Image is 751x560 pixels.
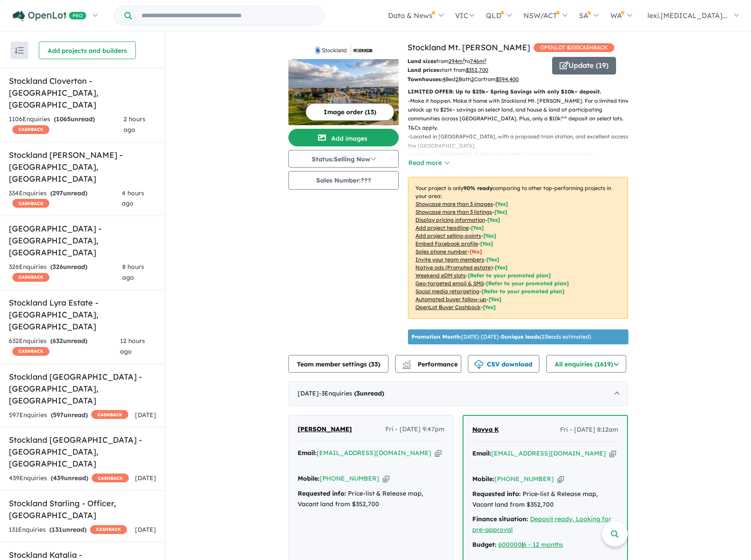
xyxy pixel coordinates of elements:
[298,489,445,510] div: Price-list & Release map, Vacant land from $352,700
[534,43,614,52] span: OPENLOT $ 200 CASHBACK
[408,150,635,159] p: - 4.9km to [GEOGRAPHIC_DATA] with a FREE community bus now running
[415,296,486,302] u: Automated buyer follow-up
[560,425,618,435] span: Fri - [DATE] 8:12am
[135,411,156,419] span: [DATE]
[317,449,431,457] a: [EMAIL_ADDRESS][DOMAIN_NAME]
[647,11,728,20] span: lexi.[MEDICAL_DATA]...
[609,449,616,458] button: Copy
[9,371,156,407] h5: Stockland [GEOGRAPHIC_DATA] - [GEOGRAPHIC_DATA] , [GEOGRAPHIC_DATA]
[411,333,461,340] b: Promotion Month:
[408,132,635,150] p: - Located in [GEOGRAPHIC_DATA], with a proposed train station, and excellent access to the [GEOGR...
[501,333,540,340] b: 0 unique leads
[122,189,144,208] span: 4 hours ago
[495,264,508,271] span: [Yes]
[320,474,379,482] a: [PHONE_NUMBER]
[415,201,493,207] u: Showcase more than 3 images
[523,541,563,549] a: 6 - 12 months
[298,424,352,435] a: [PERSON_NAME]
[415,256,484,263] u: Invite your team members
[123,115,146,134] span: 2 hours ago
[484,57,486,62] sup: 2
[483,232,496,239] span: [ Yes ]
[496,76,519,82] u: $ 594,400
[288,59,399,125] img: Stockland Mt. Atkinson - Truganina
[483,304,496,310] span: [Yes]
[50,337,87,345] strong: ( unread)
[472,540,618,550] div: |
[415,280,484,287] u: Geo-targeted email & SMS
[471,76,474,82] u: 2
[472,426,499,433] span: Navya K
[494,475,554,483] a: [PHONE_NUMBER]
[12,125,49,134] span: CASHBACK
[9,297,156,332] h5: Stockland Lyra Estate - [GEOGRAPHIC_DATA] , [GEOGRAPHIC_DATA]
[468,272,551,279] span: [Refer to your promoted plan]
[395,355,461,373] button: Performance
[470,248,482,255] span: [ No ]
[472,489,618,510] div: Price-list & Release map, Vacant land from $352,700
[489,296,501,302] span: [Yes]
[415,232,481,239] u: Add project selling-points
[13,11,86,22] img: Openlot PRO Logo White
[15,47,24,54] img: sort.svg
[9,188,122,209] div: 334 Enquir ies
[52,526,62,534] span: 131
[39,41,136,59] button: Add projects and builders
[50,263,87,271] strong: ( unread)
[442,76,445,82] u: 4
[407,42,530,52] a: Stockland Mt. [PERSON_NAME]
[51,411,88,419] strong: ( unread)
[491,449,606,457] a: [EMAIL_ADDRESS][DOMAIN_NAME]
[52,189,63,197] span: 297
[498,541,522,549] a: 600000
[486,280,569,287] span: [Refer to your promoted plan]
[415,288,479,295] u: Social media retargeting
[91,410,128,419] span: CASHBACK
[12,199,49,208] span: CASHBACK
[9,149,156,185] h5: Stockland [PERSON_NAME] - [GEOGRAPHIC_DATA] , [GEOGRAPHIC_DATA]
[298,489,346,497] strong: Requested info:
[52,337,63,345] span: 632
[12,273,49,282] span: CASHBACK
[435,448,441,458] button: Copy
[51,474,88,482] strong: ( unread)
[472,515,611,534] u: Deposit ready, Looking for pre-approval
[472,515,528,523] strong: Finance situation:
[319,389,384,397] span: - 3 Enquir ies
[415,304,481,310] u: OpenLot Buyer Cashback
[465,58,486,64] span: to
[385,424,445,435] span: Fri - [DATE] 9:47pm
[472,475,494,483] strong: Mobile:
[463,185,493,191] b: 90 % ready
[135,526,156,534] span: [DATE]
[472,425,499,435] a: Navya K
[9,410,128,421] div: 597 Enquir ies
[53,411,64,419] span: 597
[354,389,384,397] strong: ( unread)
[90,525,127,534] span: CASHBACK
[415,272,466,279] u: Weekend eDM slots
[471,224,484,231] span: [ Yes ]
[298,474,320,482] strong: Mobile:
[135,474,156,482] span: [DATE]
[411,333,591,341] p: [DATE] - [DATE] - ( 23 leads estimated)
[415,224,469,231] u: Add project headline
[92,474,129,482] span: CASHBACK
[415,264,493,271] u: Native ads (Promoted estate)
[356,389,360,397] span: 3
[50,189,87,197] strong: ( unread)
[407,75,546,84] p: Bed Bath Car from
[475,360,483,369] img: download icon
[54,115,95,123] strong: ( unread)
[9,336,120,357] div: 632 Enquir ies
[407,57,546,66] p: from
[134,6,322,25] input: Try estate name, suburb, builder or developer
[9,114,123,135] div: 1106 Enquir ies
[9,262,122,283] div: 326 Enquir ies
[383,474,389,483] button: Copy
[9,525,127,535] div: 131 Enquir ies
[288,150,399,168] button: Status:Selling Now
[408,177,628,319] p: Your project is only comparing to other top-performing projects in your area: - - - - - - - - - -...
[9,223,156,258] h5: [GEOGRAPHIC_DATA] - [GEOGRAPHIC_DATA] , [GEOGRAPHIC_DATA]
